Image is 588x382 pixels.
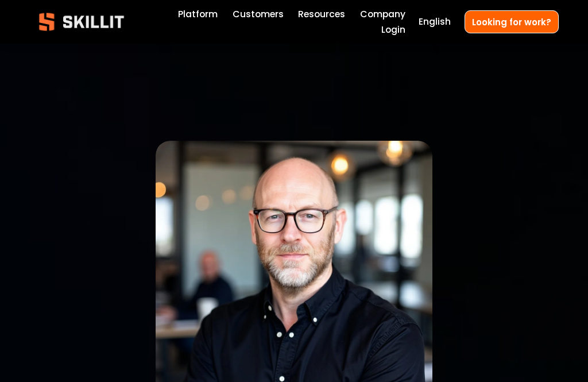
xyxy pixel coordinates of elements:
[298,7,345,22] a: folder dropdown
[178,7,218,22] a: Platform
[381,22,405,37] a: Login
[419,15,451,29] span: English
[360,7,405,22] a: Company
[233,7,284,22] a: Customers
[419,14,451,30] div: language picker
[465,10,559,33] a: Looking for work?
[29,5,134,39] img: Skillit
[298,7,345,21] span: Resources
